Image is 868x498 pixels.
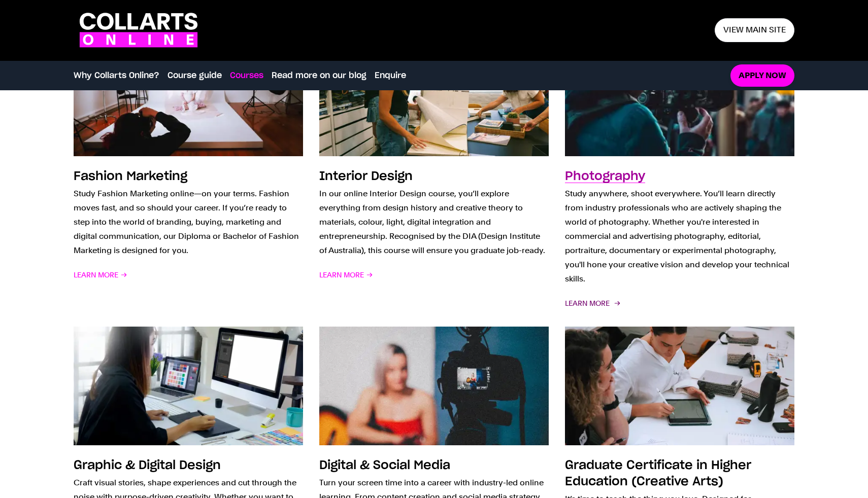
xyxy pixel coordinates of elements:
[319,37,549,310] a: Interior Design In our online Interior Design course, you’ll explore everything from design histo...
[74,459,221,472] h3: Graphic & Digital Design
[74,187,303,258] p: Study Fashion Marketing online—on your terms. Fashion moves fast, and so should your career. If y...
[319,187,549,258] p: In our online Interior Design course, you’ll explore everything from design history and creative ...
[565,170,645,183] h3: Photography
[730,64,794,87] a: Apply now
[375,69,406,82] a: Enquire
[565,296,619,310] span: Learn More
[74,170,187,183] h3: Fashion Marketing
[565,459,751,488] h3: Graduate Certificate in Higher Education (Creative Arts)
[319,459,450,472] h3: Digital & Social Media
[715,18,794,42] a: View main site
[565,187,794,286] p: Study anywhere, shoot everywhere. You’ll learn directly from industry professionals who are activ...
[74,268,127,282] span: Learn More
[168,69,222,82] a: Course guide
[319,268,373,282] span: Learn More
[272,69,366,82] a: Read more on our blog
[74,37,303,310] a: Fashion Marketing Study Fashion Marketing online—on your terms. Fashion moves fast, and so should...
[565,37,794,310] a: Photography Study anywhere, shoot everywhere. You’ll learn directly from industry professionals w...
[74,69,159,82] a: Why Collarts Online?
[319,170,413,183] h3: Interior Design
[230,69,263,82] a: Courses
